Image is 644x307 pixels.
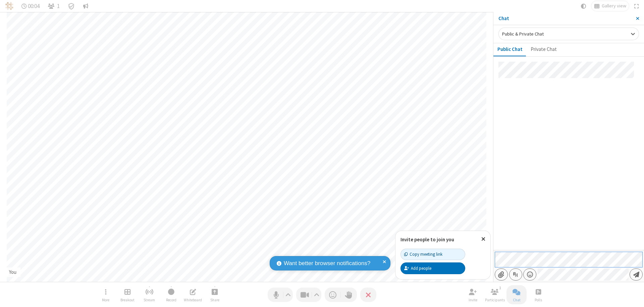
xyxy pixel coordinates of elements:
[312,288,321,302] button: Video setting
[631,12,644,25] button: Close sidebar
[7,268,19,276] div: You
[360,288,376,302] button: End or leave meeting
[602,3,626,9] span: Gallery view
[161,285,181,304] button: Start recording
[404,251,442,257] div: Copy meeting link
[296,288,321,302] button: Stop video (⌘+Shift+V)
[528,285,548,304] button: Open poll
[578,1,589,11] button: Using system theme
[630,268,643,281] button: Send message
[28,3,40,9] span: 00:04
[117,285,138,304] button: Manage Breakout Rooms
[5,2,13,10] img: QA Selenium DO NOT DELETE OR CHANGE
[463,285,483,304] button: Invite participants (⌘+Shift+I)
[506,285,527,304] button: Close chat
[102,298,109,302] span: More
[498,15,631,22] p: Chat
[632,1,642,11] button: Fullscreen
[400,236,454,243] label: Invite people to join you
[493,43,527,56] button: Public Chat
[476,231,490,247] button: Close popover
[341,288,357,302] button: Raise hand
[205,285,225,304] button: Start sharing
[400,249,465,260] button: Copy meeting link
[527,43,561,56] button: Private Chat
[284,259,370,268] span: Want better browser notifications?
[268,288,293,302] button: Mute (⌘+Shift+A)
[65,1,78,11] div: Meeting details Encryption enabled
[80,1,91,11] button: Conversation
[469,298,477,302] span: Invite
[139,285,159,304] button: Start streaming
[19,1,43,11] div: Timer
[45,1,62,11] button: Open participant list
[523,268,536,281] button: Open menu
[535,298,542,302] span: Polls
[497,285,503,291] div: 1
[485,285,505,304] button: Open participant list
[502,31,544,37] span: Public & Private Chat
[166,298,176,302] span: Record
[183,285,203,304] button: Open shared whiteboard
[485,298,505,302] span: Participants
[96,285,116,304] button: Open menu
[144,298,155,302] span: Stream
[400,262,465,274] button: Add people
[509,268,522,281] button: Show formatting
[325,288,341,302] button: Send a reaction
[284,288,293,302] button: Audio settings
[120,298,135,302] span: Breakout
[513,298,521,302] span: Chat
[184,298,202,302] span: Whiteboard
[591,1,629,11] button: Change layout
[57,3,60,9] span: 1
[210,298,219,302] span: Share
